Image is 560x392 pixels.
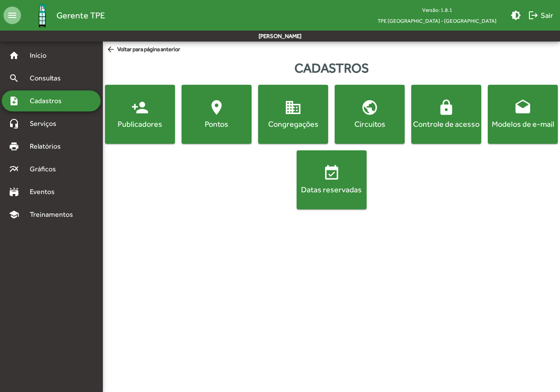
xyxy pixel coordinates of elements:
[361,99,378,116] mat-icon: public
[490,118,556,129] div: Modelos de e-mail
[103,58,560,78] div: Cadastros
[488,85,558,144] button: Modelos de e-mail
[24,96,73,106] span: Cadastros
[297,150,367,209] button: Datas reservadas
[413,118,479,129] div: Controle de acesso
[528,10,539,21] mat-icon: logout
[511,10,521,21] mat-icon: brightness_medium
[24,209,84,220] span: Treinamentos
[9,164,19,174] mat-icon: multiline_chart
[371,15,504,26] span: TPE [GEOGRAPHIC_DATA] - [GEOGRAPHIC_DATA]
[411,85,481,144] button: Controle de acesso
[131,99,149,116] mat-icon: person_add
[183,118,250,129] div: Pontos
[56,8,105,22] span: Gerente TPE
[9,50,19,61] mat-icon: home
[3,7,21,24] mat-icon: menu
[298,184,365,195] div: Datas reservadas
[284,99,302,116] mat-icon: domain
[9,73,19,83] mat-icon: search
[24,164,68,174] span: Gráficos
[335,85,405,144] button: Circuitos
[258,85,328,144] button: Congregações
[9,96,19,106] mat-icon: note_add
[9,141,19,152] mat-icon: print
[28,1,56,30] img: Logo
[208,99,225,116] mat-icon: location_on
[182,85,252,144] button: Pontos
[437,99,455,116] mat-icon: lock
[24,141,72,152] span: Relatórios
[371,4,504,15] div: Versão: 1.8.1
[105,85,175,144] button: Publicadores
[514,99,532,116] mat-icon: drafts
[336,118,403,129] div: Circuitos
[9,118,19,129] mat-icon: headset_mic
[528,7,553,23] span: Sair
[24,187,66,197] span: Eventos
[24,118,68,129] span: Serviços
[106,45,117,55] mat-icon: arrow_back
[24,73,72,83] span: Consultas
[107,118,173,129] div: Publicadores
[323,164,340,182] mat-icon: event_available
[525,7,556,23] button: Sair
[24,50,59,61] span: Início
[21,1,105,30] a: Gerente TPE
[9,187,19,197] mat-icon: stadium
[260,118,326,129] div: Congregações
[106,45,180,55] span: Voltar para página anterior
[9,209,19,220] mat-icon: school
